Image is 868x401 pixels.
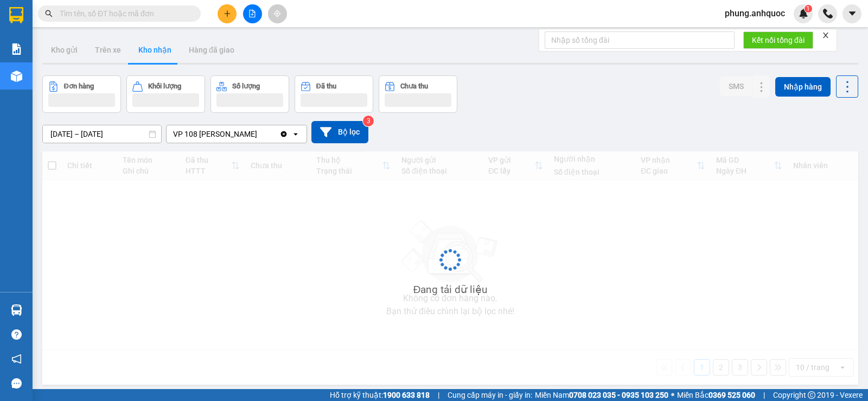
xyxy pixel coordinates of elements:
[822,31,829,39] span: close
[383,391,430,399] strong: 1900 633 818
[763,389,765,401] span: |
[709,391,755,399] strong: 0369 525 060
[43,125,161,143] input: Select a date range.
[716,7,794,20] span: phung.anhquoc
[823,9,833,18] img: phone-icon
[279,130,288,138] svg: Clear value
[808,391,815,399] span: copyright
[379,75,457,113] button: Chưa thu
[248,10,256,17] span: file-add
[148,82,181,90] div: Khối lượng
[413,282,488,298] div: Đang tải dữ liệu
[291,130,300,138] svg: open
[743,31,813,49] button: Kết nối tổng đài
[60,8,188,20] input: Tìm tên, số ĐT hoặc mã đơn
[258,129,259,139] input: Selected VP 108 Lê Hồng Phong - Vũng Tàu.
[11,378,22,389] span: message
[535,389,668,401] span: Miền Nam
[86,37,130,63] button: Trên xe
[752,34,805,46] span: Kết nối tổng đài
[843,4,861,23] button: caret-down
[64,82,94,90] div: Đơn hàng
[130,37,180,63] button: Kho nhận
[805,5,812,12] sup: 1
[42,37,86,63] button: Kho gửi
[232,82,260,90] div: Số lượng
[363,116,374,126] sup: 3
[677,389,755,401] span: Miền Bắc
[806,5,810,12] span: 1
[311,121,368,143] button: Bộ lọc
[210,75,289,113] button: Số lượng
[268,4,287,23] button: aim
[545,31,735,49] input: Nhập số tổng đài
[438,389,439,401] span: |
[180,37,243,63] button: Hàng đã giao
[224,10,231,17] span: plus
[775,77,831,97] button: Nhập hàng
[448,389,532,401] span: Cung cấp máy in - giấy in:
[847,9,857,18] span: caret-down
[11,329,22,340] span: question-circle
[330,389,430,401] span: Hỗ trợ kỹ thuật:
[45,10,53,17] span: search
[671,393,674,397] span: ⚪️
[218,4,237,23] button: plus
[42,75,121,113] button: Đơn hàng
[569,391,668,399] strong: 0708 023 035 - 0935 103 250
[295,75,373,113] button: Đã thu
[11,43,22,55] img: solution-icon
[11,304,22,316] img: warehouse-icon
[799,9,808,18] img: icon-new-feature
[9,7,23,23] img: logo-vxr
[720,77,752,96] button: SMS
[173,129,257,139] div: VP 108 [PERSON_NAME]
[126,75,205,113] button: Khối lượng
[316,82,336,90] div: Đã thu
[243,4,262,23] button: file-add
[273,10,281,17] span: aim
[400,82,428,90] div: Chưa thu
[11,71,22,82] img: warehouse-icon
[11,354,22,364] span: notification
